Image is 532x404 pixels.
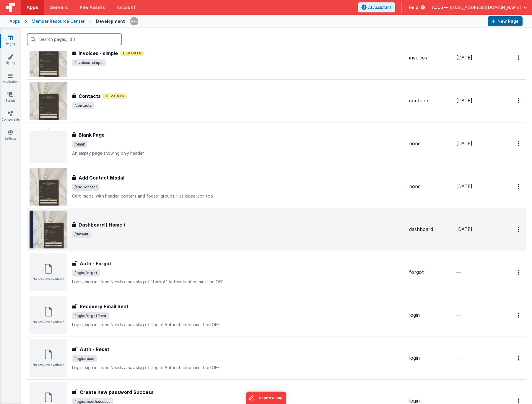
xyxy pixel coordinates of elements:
span: [DATE] [456,98,472,104]
span: /blank [72,141,87,148]
span: [DATE] [456,226,472,232]
button: Options [514,138,524,150]
span: [DATE] [456,55,472,61]
button: New Page [488,16,523,26]
div: login [409,355,452,361]
span: Dev Data [120,51,144,56]
button: AI Assistant [358,2,395,12]
h3: Invoices - simple [79,50,118,57]
img: 1e10b08f9103151d1000344c2f9be56b [130,17,138,25]
button: Options [514,223,524,235]
span: File Assets [80,4,105,10]
input: Search pages, id's ... [27,34,122,45]
p: Login, sign in, form Needs a nav slug of `login` Authentication must be OFF [72,322,404,328]
div: forgot [409,269,452,276]
span: [DATE] [456,183,472,189]
button: Options [514,95,524,107]
p: An empty page showing only header [72,150,404,156]
span: /default [72,231,91,238]
div: contacts [409,97,452,104]
h3: Recovery Email Sent [80,303,128,310]
span: [DATE] [456,140,472,146]
span: ACCS — [432,4,448,10]
span: [EMAIL_ADDRESS][DOMAIN_NAME] [448,4,521,10]
span: /addContact [72,184,100,191]
button: Options [514,352,524,364]
div: none [409,183,452,190]
button: Options [514,52,524,64]
span: /login/reset [72,355,97,362]
p: Card modal with header, content and footer groups. Has close icon too [72,193,404,199]
h3: Create new password Success [80,389,154,396]
span: — [456,398,461,404]
span: /invoices_simple [72,59,106,66]
h3: Blank Page [79,131,105,138]
span: — [456,355,461,361]
div: invoices [409,54,452,61]
button: ACCS — [EMAIL_ADDRESS][DOMAIN_NAME] [432,4,527,10]
span: /login/forgot [72,269,100,277]
h3: Dashboard ( Home ) [79,221,125,228]
h3: Auth - Reset [80,346,109,353]
div: Development [96,18,125,24]
button: Options [514,180,524,193]
p: Login, sign in, form Needs a nav slug of `forgot` Authentication must be OFF [72,279,404,285]
button: Options [514,309,524,321]
span: Servers [50,4,68,10]
div: Apps [9,18,20,24]
h3: Contacts [79,93,101,100]
button: Options [514,266,524,278]
span: — [456,312,461,318]
span: /login/forgot/sent [72,312,109,319]
span: — [456,269,461,275]
iframe: Marker.io feedback button [246,392,286,404]
span: Apps [27,4,38,10]
h3: Add Contact Modal [79,174,124,181]
div: none [409,140,452,147]
div: Member Resource Center [32,18,84,24]
div: login [409,312,452,319]
span: AI Assistant [368,4,391,10]
span: Dev Data [103,93,127,99]
span: /contacts [72,102,94,109]
p: Login, sign in, form Needs a nav slug of `login` Authentication must be OFF [72,365,404,371]
div: dashboard [409,226,452,233]
span: Help [409,4,418,10]
h3: Auth - Forgot [80,260,111,267]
